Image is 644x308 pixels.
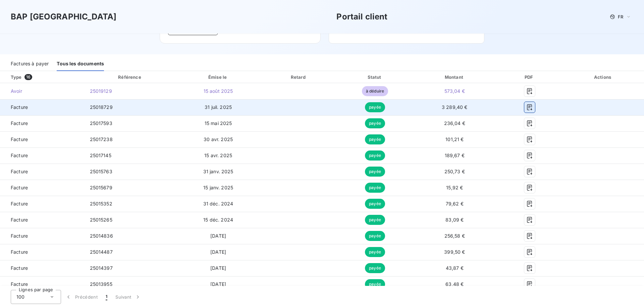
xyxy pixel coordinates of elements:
[365,102,385,112] span: payée
[5,265,79,271] span: Facture
[7,74,83,80] div: Type
[111,290,145,304] button: Suivant
[90,88,112,94] span: 25019129
[90,120,112,126] span: 25017593
[444,233,465,239] span: 256,58 €
[102,290,111,304] button: 1
[5,152,79,159] span: Facture
[90,185,112,190] span: 25015679
[90,136,113,142] span: 25017238
[210,233,226,239] span: [DATE]
[205,120,232,126] span: 15 mai 2025
[203,201,233,206] span: 31 déc. 2024
[445,217,464,223] span: 83,09 €
[336,11,387,23] h3: Portail client
[90,201,112,206] span: 25015352
[365,279,385,289] span: payée
[339,74,412,80] div: Statut
[24,74,32,80] span: 16
[365,215,385,225] span: payée
[445,152,465,158] span: 189,67 €
[365,247,385,257] span: payée
[564,74,643,80] div: Actions
[618,14,623,19] span: FR
[262,74,336,80] div: Retard
[5,168,79,175] span: Facture
[90,233,113,239] span: 25014836
[5,217,79,223] span: Facture
[90,169,112,174] span: 25015763
[203,185,233,190] span: 15 janv. 2025
[61,290,102,304] button: Précédent
[414,74,495,80] div: Montant
[106,294,107,300] span: 1
[445,281,464,287] span: 63,48 €
[365,263,385,273] span: payée
[446,201,464,206] span: 79,62 €
[204,136,233,142] span: 30 avr. 2025
[11,57,49,71] div: Factures à payer
[90,152,111,158] span: 25017145
[210,249,226,255] span: [DATE]
[204,88,233,94] span: 15 août 2025
[57,57,104,71] div: Tous les documents
[365,231,385,241] span: payée
[365,167,385,177] span: payée
[5,136,79,143] span: Facture
[365,134,385,144] span: payée
[90,281,112,287] span: 25013955
[5,104,79,111] span: Facture
[445,136,464,142] span: 101,21 €
[16,294,24,300] span: 100
[498,74,561,80] div: PDF
[5,88,79,95] span: Avoir
[442,104,468,110] span: 3 289,40 €
[210,281,226,287] span: [DATE]
[365,183,385,193] span: payée
[90,249,113,255] span: 25014487
[204,152,232,158] span: 15 avr. 2025
[90,104,113,110] span: 25018729
[5,249,79,255] span: Facture
[118,74,141,80] div: Référence
[365,199,385,209] span: payée
[5,184,79,191] span: Facture
[5,120,79,127] span: Facture
[446,185,463,190] span: 15,92 €
[444,120,465,126] span: 236,04 €
[90,265,113,271] span: 25014397
[444,169,465,174] span: 250,73 €
[362,86,388,96] span: à déduire
[5,200,79,207] span: Facture
[205,104,232,110] span: 31 juil. 2025
[210,265,226,271] span: [DATE]
[177,74,259,80] div: Émise le
[90,217,112,223] span: 25015265
[365,150,385,161] span: payée
[11,11,116,23] h3: BAP [GEOGRAPHIC_DATA]
[446,265,464,271] span: 43,87 €
[5,233,79,239] span: Facture
[444,249,465,255] span: 399,50 €
[203,169,233,174] span: 31 janv. 2025
[5,281,79,288] span: Facture
[365,118,385,128] span: payée
[203,217,233,223] span: 15 déc. 2024
[444,88,465,94] span: 573,04 €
